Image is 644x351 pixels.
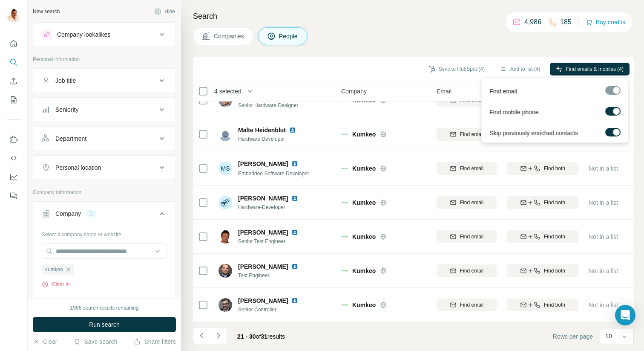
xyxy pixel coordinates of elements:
span: Run search [89,320,120,329]
div: MS [218,162,232,175]
button: Share filters [134,337,176,346]
span: Not in a list [589,199,618,206]
button: Personal location [33,157,175,178]
img: LinkedIn logo [291,297,298,304]
span: Kumkeo [352,130,376,139]
img: LinkedIn logo [291,263,298,270]
span: Company [341,87,367,96]
span: [PERSON_NAME] [238,296,288,305]
span: Not in a list [589,302,618,308]
div: New search [33,8,60,15]
img: LinkedIn logo [289,127,296,133]
button: Find email [437,162,497,175]
span: Find email [460,301,483,309]
span: Find emails & mobiles (4) [566,65,624,73]
button: Run search [33,317,176,332]
div: 1 [86,210,96,218]
button: Buy credits [586,16,625,28]
span: Find both [544,199,565,206]
button: Find email [437,196,497,209]
span: Malte Heidenblut [238,126,286,134]
div: Seniority [55,105,78,114]
button: Search [7,55,20,70]
img: Logo of Kumkeo [341,199,348,206]
button: Find email [437,230,497,243]
span: Find both [544,233,565,241]
img: Avatar [218,298,232,312]
span: Skip previously enriched contacts [489,129,578,137]
button: Find both [507,264,578,277]
span: Kumkeo [352,198,376,207]
button: Find both [507,196,578,209]
img: Logo of Kumkeo [341,267,348,274]
div: Personal location [55,163,101,172]
span: [PERSON_NAME] [238,228,288,237]
span: Find email [460,233,483,241]
img: Avatar [218,264,232,278]
span: Embedded Software Developer [238,171,309,177]
span: Not in a list [589,267,618,274]
span: Kumkeo [44,266,63,273]
button: Navigate to next page [210,327,227,344]
button: Find both [507,299,578,311]
span: Not in a list [589,233,618,240]
button: Hide [148,5,181,18]
span: Kumkeo [352,232,376,241]
span: Find email [460,165,483,172]
p: 10 [605,332,612,340]
span: results [237,333,285,340]
div: Job title [55,76,76,85]
span: Find email [489,87,517,96]
div: Open Intercom Messenger [615,305,635,325]
span: Senior Test Engineer [238,238,308,245]
button: Company lookalikes [33,24,175,45]
span: Find both [544,165,565,172]
span: 21 - 30 [237,333,256,340]
span: Not in a list [589,165,618,172]
img: Logo of Kumkeo [341,233,348,240]
img: Avatar [218,196,232,209]
span: Test Engineer [238,272,308,279]
img: Logo of Kumkeo [341,131,348,138]
span: Hardware-Developer [238,203,308,211]
button: Find emails & mobiles (4) [550,63,630,75]
p: Personal information [33,55,176,63]
button: Company1 [33,203,175,227]
button: Navigate to previous page [193,327,210,344]
button: Use Surfe API [7,151,20,166]
span: Email [437,87,451,96]
h4: Search [193,10,634,22]
button: Sync to HubSpot (4) [423,63,491,75]
button: Quick start [7,36,20,51]
img: LinkedIn logo [291,160,298,167]
button: Find email [437,128,497,141]
button: Dashboard [7,169,20,185]
button: Seniority [33,99,175,120]
img: LinkedIn logo [291,195,298,202]
button: Save search [74,337,117,346]
div: Select a company name or website [42,227,167,238]
span: [PERSON_NAME] [238,160,288,168]
span: Companies [214,32,245,41]
span: [PERSON_NAME] [238,262,288,271]
span: Senior Hardware Designer [238,102,298,108]
span: of [256,333,261,340]
button: Department [33,128,175,149]
span: Hardware Developer [238,135,306,143]
span: Find email [460,199,483,206]
span: 4 selected [214,87,241,96]
img: Avatar [218,230,232,244]
img: Logo of Kumkeo [341,302,348,308]
span: Find email [460,267,483,275]
img: Avatar [218,128,232,141]
img: Logo of Kumkeo [341,165,348,172]
button: Clear all [42,281,71,288]
button: Find email [437,299,497,311]
span: Find mobile phone [489,108,538,116]
p: 4,986 [524,17,541,27]
button: Find both [507,230,578,243]
button: Find email [437,264,497,277]
div: Company lookalikes [57,30,110,39]
button: Enrich CSV [7,73,20,89]
span: Find both [544,301,565,309]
